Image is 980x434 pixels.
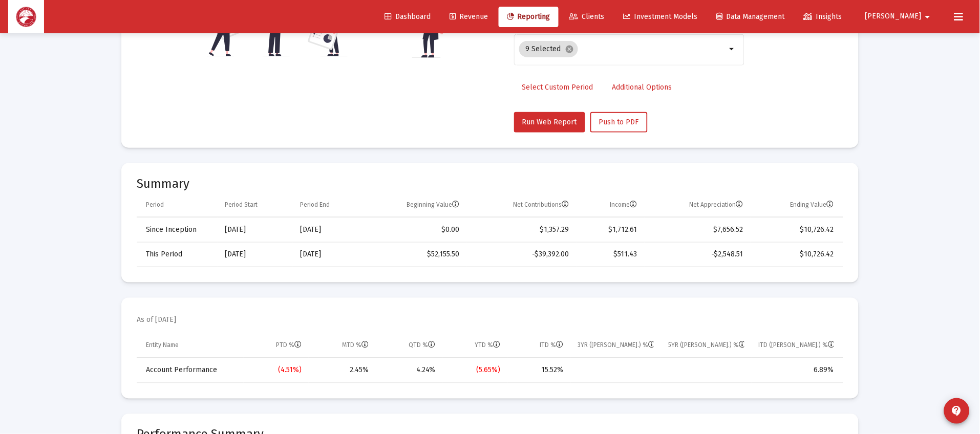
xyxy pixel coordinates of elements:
[225,249,286,259] div: [DATE]
[565,45,574,54] mat-icon: cancel
[759,365,834,376] div: 6.89%
[853,6,946,27] button: [PERSON_NAME]
[751,193,843,218] td: Column Ending Value
[577,193,645,218] td: Column Income
[499,7,559,27] a: Reporting
[951,405,963,417] mat-icon: contact_support
[467,193,577,218] td: Column Net Contributions
[137,334,244,358] td: Column Entity Name
[300,225,357,235] div: [DATE]
[467,242,577,267] td: -$39,392.00
[717,12,785,21] span: Data Management
[244,334,309,358] td: Column PTD %
[507,12,550,21] span: Reporting
[450,12,488,21] span: Revenue
[309,334,376,358] td: Column MTD %
[146,341,179,350] div: Entity Name
[225,225,286,235] div: [DATE]
[407,201,460,209] div: Beginning Value
[467,218,577,242] td: $1,357.29
[522,83,593,92] span: Select Custom Period
[137,242,218,267] td: This Period
[441,7,496,27] a: Revenue
[668,341,744,350] div: 5YR ([PERSON_NAME].) %
[645,218,751,242] td: $7,656.52
[376,334,442,358] td: Column QTD %
[450,365,501,376] div: (5.65%)
[645,193,751,218] td: Column Net Appreciation
[218,193,293,218] td: Column Period Start
[922,7,934,27] mat-icon: arrow_drop_down
[540,341,564,350] div: ITD %
[514,201,569,209] div: Net Contributions
[137,334,843,383] div: Data grid
[137,193,843,267] div: Data grid
[759,341,834,350] div: ITD ([PERSON_NAME].) %
[590,112,648,133] button: Push to PDF
[610,201,637,209] div: Income
[519,39,727,59] mat-chip-list: Selection
[137,358,244,383] td: Account Performance
[137,193,218,218] td: Column Period
[519,41,578,57] mat-chip: 9 Selected
[251,365,302,376] div: (4.51%)
[276,341,302,350] div: PTD %
[475,341,501,350] div: YTD %
[690,201,743,209] div: Net Appreciation
[751,242,843,267] td: $10,726.42
[300,201,330,209] div: Period End
[661,334,752,358] td: Column 5YR (Ann.) %
[515,365,564,376] div: 15.52%
[577,242,645,267] td: $511.43
[364,242,466,267] td: $52,155.50
[300,249,357,259] div: [DATE]
[522,118,577,126] span: Run Web Report
[137,315,176,325] mat-card-subtitle: As of [DATE]
[508,334,571,358] td: Column ITD %
[752,334,843,358] td: Column ITD (Ann.) %
[409,341,435,350] div: QTD %
[343,341,369,350] div: MTD %
[578,341,654,350] div: 3YR ([PERSON_NAME].) %
[293,193,364,218] td: Column Period End
[364,218,466,242] td: $0.00
[225,201,258,209] div: Period Start
[577,218,645,242] td: $1,712.61
[804,12,842,21] span: Insights
[645,242,751,267] td: -$2,548.51
[569,12,605,21] span: Clients
[442,334,508,358] td: Column YTD %
[316,365,369,376] div: 2.45%
[624,12,698,21] span: Investment Models
[615,7,706,27] a: Investment Models
[571,334,662,358] td: Column 3YR (Ann.) %
[612,83,672,92] span: Additional Options
[376,7,439,27] a: Dashboard
[561,7,613,27] a: Clients
[727,43,739,55] mat-icon: arrow_drop_down
[385,12,431,21] span: Dashboard
[137,218,218,242] td: Since Inception
[796,7,850,27] a: Insights
[751,218,843,242] td: $10,726.42
[865,12,922,21] span: [PERSON_NAME]
[364,193,466,218] td: Column Beginning Value
[16,7,36,27] img: Dashboard
[709,7,793,27] a: Data Management
[791,201,834,209] div: Ending Value
[137,179,843,189] mat-card-title: Summary
[514,112,585,133] button: Run Web Report
[384,365,435,376] div: 4.24%
[599,118,639,126] span: Push to PDF
[146,201,164,209] div: Period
